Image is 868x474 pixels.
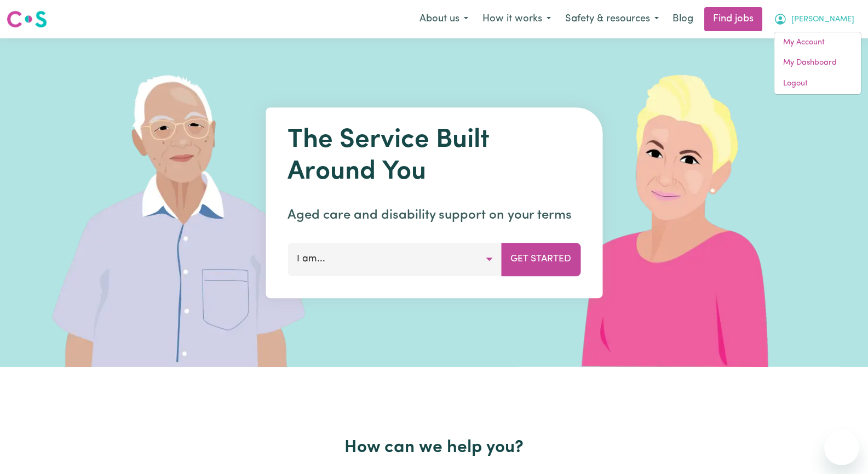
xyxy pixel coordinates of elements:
[774,32,861,95] div: My Account
[288,205,580,225] p: Aged care and disability support on your terms
[774,73,861,94] a: Logout
[79,437,789,458] h2: How can we help you?
[501,243,580,276] button: Get Started
[412,8,475,31] button: About us
[824,430,859,465] iframe: Button to launch messaging window
[475,8,558,31] button: How it works
[767,8,861,31] button: My Account
[7,9,47,29] img: Careseekers logo
[704,7,762,31] a: Find jobs
[288,125,580,188] h1: The Service Built Around You
[791,14,854,26] span: [PERSON_NAME]
[666,7,700,31] a: Blog
[558,8,666,31] button: Safety & resources
[288,243,502,276] button: I am...
[774,32,861,53] a: My Account
[7,7,47,32] a: Careseekers logo
[774,53,861,73] a: My Dashboard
